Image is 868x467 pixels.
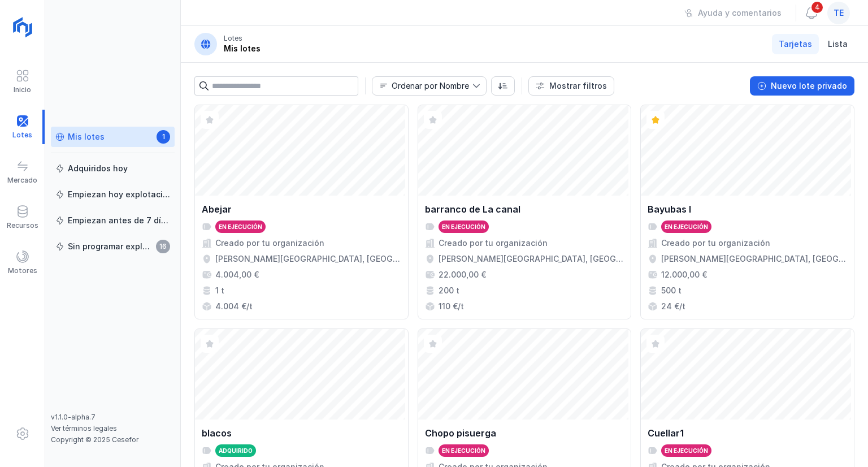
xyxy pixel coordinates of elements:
div: Creado por tu organización [439,237,548,249]
div: Recursos [7,221,38,230]
div: En ejecución [665,447,708,455]
span: Lista [828,38,848,50]
span: Tarjetas [779,38,812,50]
span: 16 [156,240,170,253]
a: Bayubas IEn ejecuciónCreado por tu organización[PERSON_NAME][GEOGRAPHIC_DATA], [GEOGRAPHIC_DATA],... [640,105,854,319]
span: Nombre [372,77,472,95]
div: En ejecución [665,223,708,231]
div: 24 €/t [661,301,685,312]
a: Lista [821,34,854,54]
span: 4 [810,1,824,14]
div: 22.000,00 € [439,269,486,280]
span: te [834,7,844,19]
button: Nuevo lote privado [750,76,854,96]
div: v1.1.0-alpha.7 [51,413,175,422]
a: Empiezan hoy explotación [51,184,175,205]
a: AbejarEn ejecuciónCreado por tu organización[PERSON_NAME][GEOGRAPHIC_DATA], [GEOGRAPHIC_DATA], [G... [194,105,409,319]
div: 12.000,00 € [661,269,707,280]
div: 500 t [661,285,682,296]
span: 1 [157,130,170,144]
div: Abejar [202,202,232,216]
div: Mis lotes [68,131,105,142]
div: Bayubas I [648,202,691,216]
div: Cuellar1 [648,426,684,440]
div: Copyright © 2025 Cesefor [51,435,175,444]
div: [PERSON_NAME][GEOGRAPHIC_DATA], [GEOGRAPHIC_DATA], [GEOGRAPHIC_DATA], [GEOGRAPHIC_DATA], [GEOGRAP... [439,253,624,265]
div: Motores [8,266,37,275]
div: barranco de La canal [425,202,520,216]
div: Empiezan hoy explotación [68,189,170,200]
div: En ejecución [219,223,262,231]
a: Sin programar explotación16 [51,236,175,257]
div: Creado por tu organización [661,237,770,249]
div: Adquiridos hoy [68,163,128,174]
div: 200 t [439,285,459,296]
div: En ejecución [442,223,485,231]
div: Nuevo lote privado [771,80,847,92]
a: Mis lotes1 [51,127,175,147]
div: Mis lotes [224,43,261,54]
div: Mostrar filtros [549,80,607,92]
a: Adquiridos hoy [51,158,175,179]
div: 4.004 €/t [215,301,253,312]
div: [PERSON_NAME][GEOGRAPHIC_DATA], [GEOGRAPHIC_DATA], [GEOGRAPHIC_DATA] [215,253,401,265]
div: Ordenar por Nombre [392,82,469,90]
a: Empiezan antes de 7 días [51,210,175,231]
div: Creado por tu organización [215,237,324,249]
div: [PERSON_NAME][GEOGRAPHIC_DATA], [GEOGRAPHIC_DATA], [GEOGRAPHIC_DATA] [661,253,847,265]
button: Ayuda y comentarios [677,3,789,23]
div: Adquirido [219,447,253,455]
div: En ejecución [442,447,485,455]
div: Lotes [224,34,242,43]
a: Tarjetas [772,34,819,54]
div: Ayuda y comentarios [698,7,782,19]
div: Chopo pisuerga [425,426,496,440]
div: blacos [202,426,232,440]
a: Ver términos legales [51,424,117,433]
img: logoRight.svg [8,13,37,41]
div: Sin programar explotación [68,241,153,252]
div: Inicio [14,85,31,94]
button: Mostrar filtros [528,76,614,96]
div: 110 €/t [439,301,464,312]
div: 4.004,00 € [215,269,259,280]
a: barranco de La canalEn ejecuciónCreado por tu organización[PERSON_NAME][GEOGRAPHIC_DATA], [GEOGRA... [418,105,632,319]
div: Mercado [7,176,37,185]
div: Empiezan antes de 7 días [68,215,170,226]
div: 1 t [215,285,224,296]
